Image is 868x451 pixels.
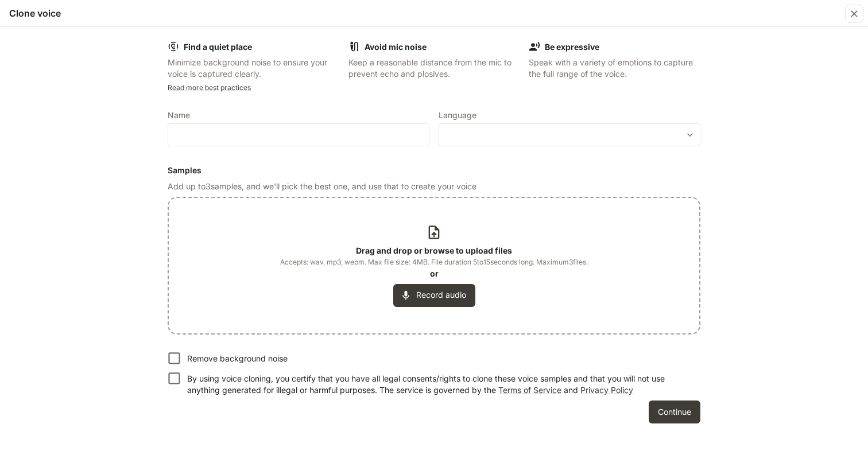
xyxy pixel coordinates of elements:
h6: Samples [168,165,700,176]
a: Read more best practices [168,83,251,92]
b: Avoid mic noise [365,42,427,52]
div: ​ [439,129,700,141]
span: Accepts: wav, mp3, webm. Max file size: 4MB. File duration 5 to 15 seconds long. Maximum 3 files. [280,256,588,268]
b: or [430,269,439,278]
button: Continue [649,401,700,423]
p: Speak with a variety of emotions to capture the full range of the voice. [529,57,700,80]
b: Find a quiet place [184,42,252,52]
p: Add up to 3 samples, and we'll pick the best one, and use that to create your voice [168,181,700,192]
p: Minimize background noise to ensure your voice is captured clearly. [168,57,339,80]
b: Be expressive [545,42,599,52]
a: Privacy Policy [580,385,633,395]
p: Language [439,111,476,119]
button: Record audio [393,284,475,307]
p: Remove background noise [187,353,288,364]
b: Drag and drop or browse to upload files [356,246,512,255]
a: Terms of Service [498,385,561,395]
p: Keep a reasonable distance from the mic to prevent echo and plosives. [348,57,520,80]
p: By using voice cloning, you certify that you have all legal consents/rights to clone these voice ... [187,373,691,396]
p: Name [168,111,190,119]
h5: Clone voice [9,7,61,20]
